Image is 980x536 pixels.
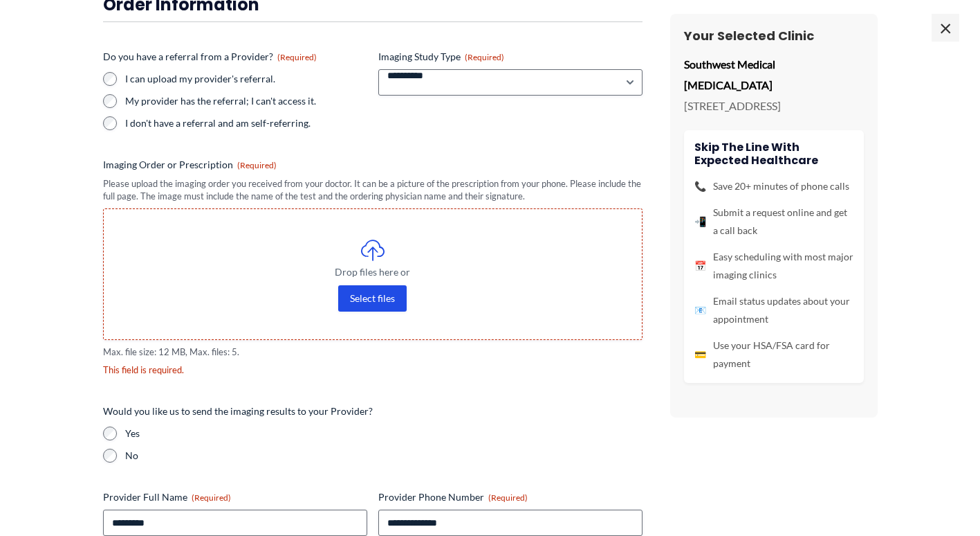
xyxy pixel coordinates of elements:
[103,404,373,418] legend: Would you like us to send the imaging results to your Provider?
[694,177,706,195] span: 📞
[103,158,642,172] label: Imaging Order or Prescription
[192,492,231,503] span: (Required)
[103,177,642,203] div: Please upload the imaging order you received from your doctor. It can be a picture of the prescri...
[103,364,642,377] div: This field is required.
[694,337,853,373] li: Use your HSA/FSA card for payment
[131,267,614,277] span: Drop files here or
[338,285,407,312] button: select files, imaging order or prescription (required)
[694,248,853,284] li: Easy scheduling with most major imaging clinics
[694,346,706,364] span: 💳
[465,52,504,62] span: (Required)
[378,50,642,64] label: Imaging Study Type
[932,14,959,42] span: ×
[237,160,277,170] span: (Required)
[694,141,853,167] h4: Skip the line with Expected Healthcare
[103,50,317,64] legend: Do you have a referral from a Provider?
[694,292,853,328] li: Email status updates about your appointment
[694,204,853,240] li: Submit a request online and get a call back
[694,257,706,275] span: 📅
[694,177,853,195] li: Save 20+ minutes of phone calls
[684,96,864,116] p: [STREET_ADDRESS]
[277,52,317,62] span: (Required)
[125,72,367,86] label: I can upload my provider's referral.
[694,301,706,319] span: 📧
[488,492,528,503] span: (Required)
[125,449,642,463] label: No
[684,54,864,95] p: Southwest Medical [MEDICAL_DATA]
[378,490,642,504] label: Provider Phone Number
[125,94,367,108] label: My provider has the referral; I can't access it.
[125,427,642,440] label: Yes
[103,490,367,504] label: Provider Full Name
[103,346,642,359] span: Max. file size: 12 MB, Max. files: 5.
[125,116,367,130] label: I don't have a referral and am self-referring.
[694,213,706,231] span: 📲
[684,28,864,44] h3: Your Selected Clinic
